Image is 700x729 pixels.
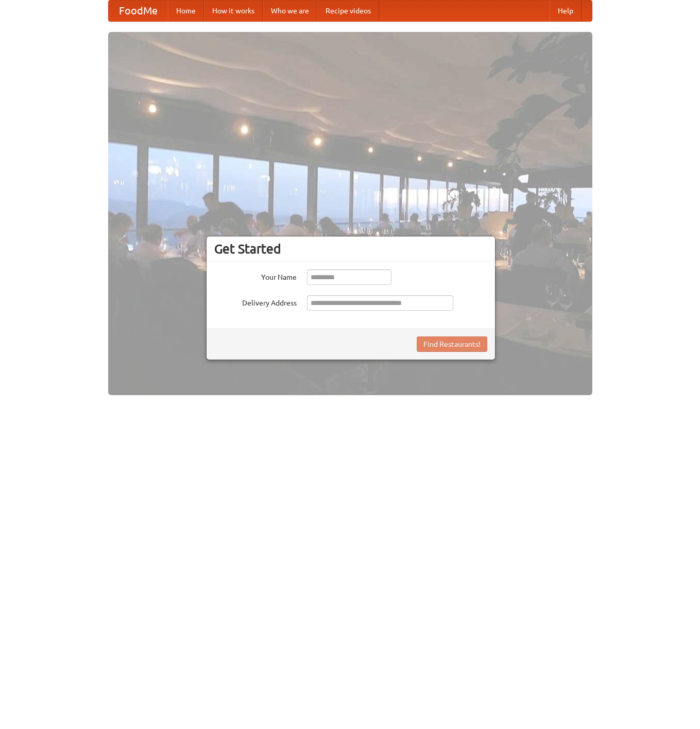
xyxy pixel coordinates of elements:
[109,1,168,21] a: FoodMe
[263,1,317,21] a: Who we are
[214,269,297,282] label: Your Name
[168,1,204,21] a: Home
[204,1,263,21] a: How it works
[317,1,379,21] a: Recipe videos
[417,336,487,352] button: Find Restaurants!
[550,1,582,21] a: Help
[214,241,487,257] h3: Get Started
[214,295,297,308] label: Delivery Address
